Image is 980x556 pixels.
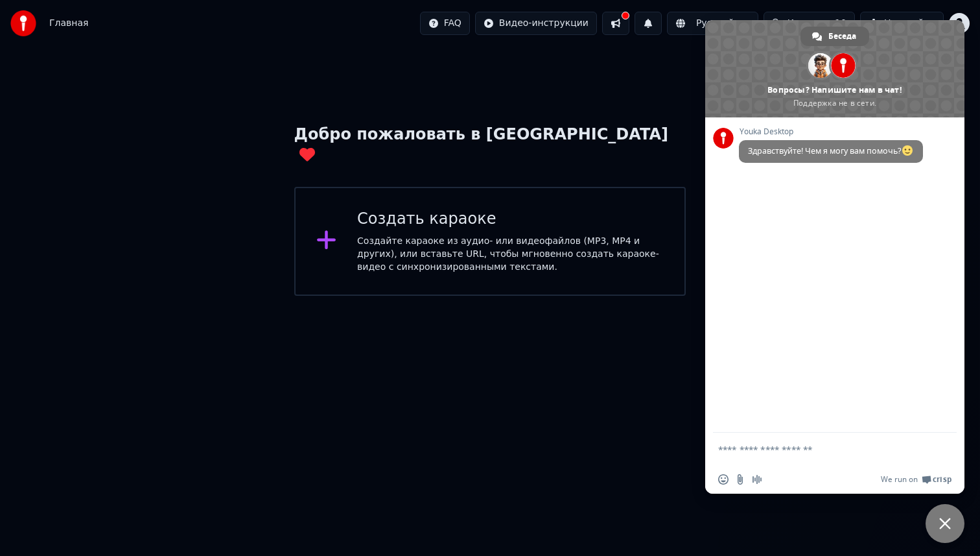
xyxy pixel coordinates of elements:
[357,209,664,230] div: Создать караоке
[926,504,964,543] div: Закрыть чат
[860,12,944,35] button: Настройки
[357,235,664,274] div: Создайте караоке из аудио- или видеофайлов (MP3, MP4 и других), или вставьте URL, чтобы мгновенно...
[49,17,88,30] nav: breadcrumb
[49,17,88,30] span: Главная
[933,474,951,485] span: Crisp
[884,17,935,30] div: Настройки
[10,10,36,36] img: youka
[787,17,830,30] span: Кредиты
[739,127,923,136] span: Youka Desktop
[764,12,855,35] button: Кредиты10
[294,125,686,166] div: Добро пожаловать в [GEOGRAPHIC_DATA]
[835,17,846,30] span: 10
[881,474,918,485] span: We run on
[420,12,470,35] button: FAQ
[475,12,597,35] button: Видео-инструкции
[718,474,729,485] span: Вставить emoji
[828,27,856,46] span: Беседа
[881,474,951,485] a: We run onCrisp
[800,27,869,46] div: Беседа
[735,474,745,485] span: Отправить файл
[748,145,914,156] span: Здравствуйте! Чем я могу вам помочь?
[718,444,923,455] textarea: Отправьте сообщение...
[752,474,762,485] span: Запись аудиосообщения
